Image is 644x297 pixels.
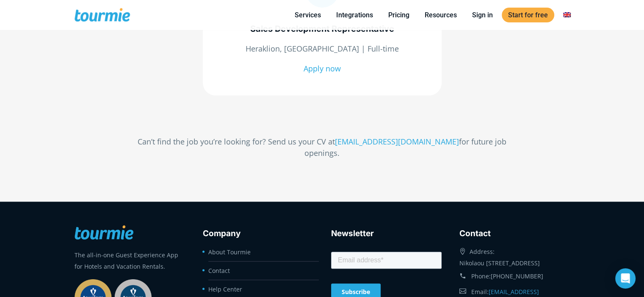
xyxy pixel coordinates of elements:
[459,227,570,240] h3: Contact
[330,10,379,20] a: Integrations
[304,63,341,74] a: Apply now
[208,267,230,275] a: Contact
[491,272,543,280] a: [PHONE_NUMBER]
[208,285,242,293] a: Help Center
[466,10,499,20] a: Sign in
[502,8,554,22] a: Start for free
[335,136,459,147] a: [EMAIL_ADDRESS][DOMAIN_NAME]
[203,227,313,240] h3: Company
[75,249,185,272] p: The all-in-one Guest Experience App for Hotels and Vacation Rentals.
[331,227,442,240] h3: Newsletter
[138,136,506,158] span: Can’t find the job you’re looking for? Send us your CV at for future job openings.
[220,43,425,54] p: Heraklion, [GEOGRAPHIC_DATA] | Full-time
[382,10,416,20] a: Pricing
[250,24,394,34] span: Sales Development Representative
[615,268,636,289] div: Open Intercom Messenger
[288,10,327,20] a: Services
[208,248,251,256] a: About Tourmie
[459,269,570,284] div: Phone:
[418,10,463,20] a: Resources
[459,244,570,269] div: Address: Nikolaou [STREET_ADDRESS]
